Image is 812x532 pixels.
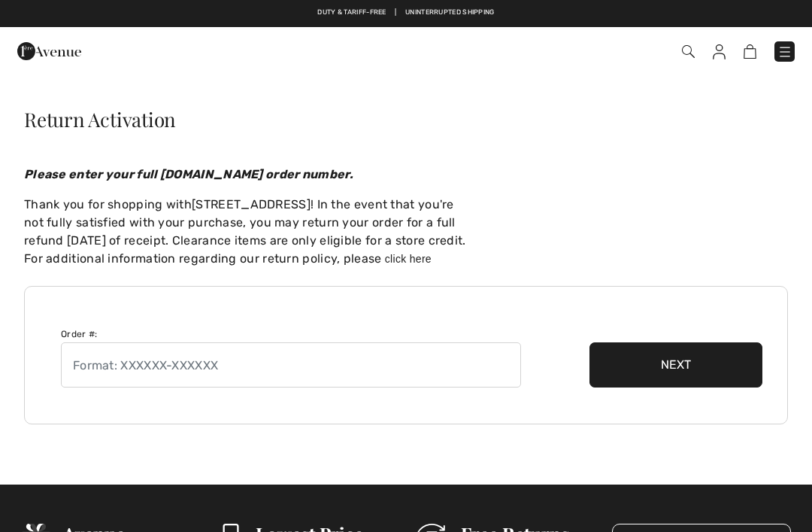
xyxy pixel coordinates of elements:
label: Order #: [61,327,97,341]
img: Shopping Bag [744,44,756,59]
img: 1ère Avenue [17,36,81,66]
em: Please enter your full [DOMAIN_NAME] order number. [24,167,353,181]
button: Next [589,342,762,388]
input: Format: XXXXXX-XXXXXX [61,342,521,388]
span: Thank you for shopping with [24,197,192,211]
img: Menu [777,44,792,59]
a: 1ère Avenue [17,43,81,57]
img: My Info [713,44,726,59]
a: click here [385,253,432,265]
img: Search [682,45,695,58]
h1: Return Activation [24,110,788,129]
a: [STREET_ADDRESS] [192,197,311,211]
